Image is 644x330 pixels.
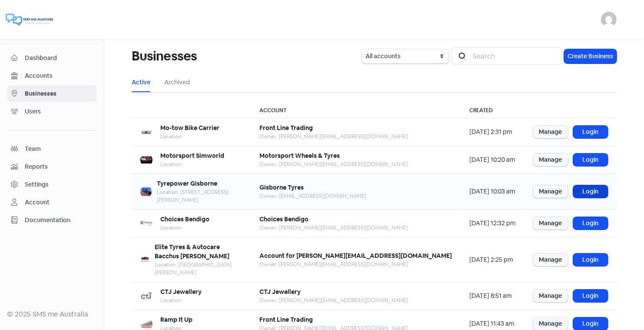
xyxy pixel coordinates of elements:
div: Location: [160,133,219,140]
a: Settings [7,177,97,193]
div: Owner: [PERSON_NAME][EMAIL_ADDRESS][DOMAIN_NAME] [259,224,408,232]
div: Location: [STREET_ADDRESS][PERSON_NAME] [157,188,242,204]
a: Login [573,290,608,302]
div: [DATE] 8:51 am [469,291,516,300]
div: [DATE] 12:32 pm [469,219,516,228]
b: Account for [PERSON_NAME][EMAIL_ADDRESS][DOMAIN_NAME] [259,252,452,260]
img: f04f9500-df2d-4bc6-9216-70fe99c8ada6-250x250.png [140,154,153,166]
b: CTJ Jewellery [259,288,301,296]
img: User [601,12,617,27]
span: Reports [25,162,93,171]
span: Documentation [25,216,93,225]
b: Motorsport Wheels & Tyres [259,152,340,160]
a: Accounts [7,68,97,84]
div: [DATE] 10:03 am [469,187,516,196]
div: [DATE] 2:31 pm [469,127,516,137]
a: Login [573,185,608,198]
span: Accounts [25,71,93,80]
a: Documentation [7,212,97,228]
span: Team [25,144,93,153]
b: Front Line Trading [259,316,313,323]
b: Ramp It Up [160,316,193,323]
div: [DATE] 2:25 pm [469,255,516,264]
a: Account [7,194,97,210]
b: Front Line Trading [259,124,313,132]
a: Manage [533,217,568,230]
div: [DATE] 11:43 am [469,319,516,328]
button: Create Business [564,49,617,63]
img: 0e827074-2277-4e51-9f29-4863781f49ff-250x250.png [140,217,153,230]
a: Login [573,253,608,266]
h1: Businesses [132,42,197,70]
div: Owner: [EMAIL_ADDRESS][DOMAIN_NAME] [259,192,366,200]
a: Login [573,153,608,166]
a: Login [573,217,608,230]
a: Manage [533,185,568,198]
div: Account [25,198,50,207]
img: 66d538de-5a83-4c3b-bc95-2d621ac501ae-250x250.png [140,253,149,266]
img: 35f4c1ad-4f2e-48ad-ab30-5155fdf70f3d-250x250.png [140,318,153,330]
input: Search [468,47,561,65]
b: Choices Bendigo [160,215,209,223]
a: Reports [7,159,97,175]
div: Location: [160,160,224,168]
div: Owner: [PERSON_NAME][EMAIL_ADDRESS][DOMAIN_NAME] [259,260,452,268]
a: Users [7,103,97,120]
a: Manage [533,153,568,166]
div: Location: [GEOGRAPHIC_DATA][PERSON_NAME] [155,261,242,277]
div: Owner: [PERSON_NAME][EMAIL_ADDRESS][DOMAIN_NAME] [259,133,408,140]
img: 7be11b49-75b7-437a-b653-4ef32f684f53-250x250.png [140,290,153,302]
th: Account [251,103,461,118]
a: Manage [533,317,568,330]
div: Owner: [PERSON_NAME][EMAIL_ADDRESS][DOMAIN_NAME] [259,160,408,168]
a: Archived [164,78,190,87]
b: Mo-tow Bike Carrier [160,124,219,132]
span: Users [25,107,93,116]
img: fe3a614c-30e4-438f-9f59-e4c543db84eb-250x250.png [140,126,153,138]
b: CTJ Jewellery [160,288,202,296]
b: Gisborne Tyres [259,183,304,191]
a: Active [132,78,150,87]
b: Tyrepower Gisborne [157,180,217,187]
div: © 2025 SMS me Australia [7,309,97,320]
img: e716f6fb-6c29-46b9-8852-b465abbe5ede-250x250.png [140,186,152,198]
a: Businesses [7,86,97,102]
div: [DATE] 10:20 am [469,155,516,164]
a: Login [573,317,608,330]
a: Manage [533,290,568,302]
a: Manage [533,253,568,266]
a: Login [573,126,608,138]
div: Location: [160,224,209,232]
span: Dashboard [25,53,93,63]
a: Manage [533,126,568,138]
div: Location: [160,297,202,304]
span: Businesses [25,89,93,98]
th: Created [461,103,524,118]
b: Motorsport Simworld [160,152,224,160]
div: Owner: [PERSON_NAME][EMAIL_ADDRESS][DOMAIN_NAME] [259,297,408,304]
a: Team [7,141,97,157]
div: Settings [25,180,49,189]
a: Dashboard [7,50,97,66]
b: Choices Bendigo [259,215,309,223]
b: Elite Tyres & Autocare Bacchus [PERSON_NAME] [155,243,229,260]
